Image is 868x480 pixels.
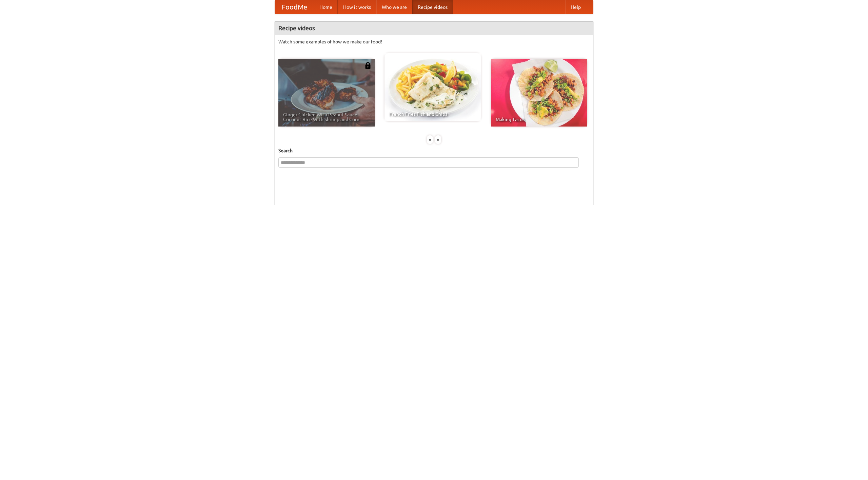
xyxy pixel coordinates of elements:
a: Recipe videos [412,0,453,14]
a: Home [314,0,338,14]
a: Help [565,0,586,14]
div: » [435,135,441,144]
p: Watch some examples of how we make our food! [278,38,590,45]
a: How it works [338,0,376,14]
a: Making Tacos [491,59,587,127]
h5: Search [278,147,590,154]
span: Making Tacos [496,117,583,122]
img: 483408.png [364,62,371,69]
div: « [427,135,433,144]
span: French Fries Fish and Chips [389,112,476,116]
a: FoodMe [275,0,314,14]
a: Who we are [376,0,412,14]
a: French Fries Fish and Chips [384,53,481,121]
h4: Recipe videos [275,21,593,35]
